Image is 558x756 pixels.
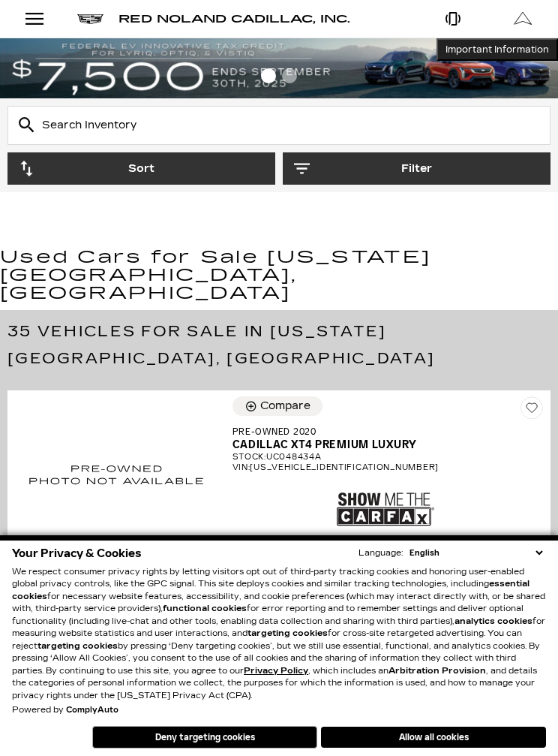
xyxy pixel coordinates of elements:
span: Go to slide 1 [261,68,276,83]
div: Compare [260,399,310,413]
span: Go to slide 2 [282,68,297,83]
strong: functional cookies [163,604,247,613]
a: ComplyAuto [66,706,118,715]
button: Sort [7,152,275,185]
strong: essential cookies [12,579,529,601]
strong: Arbitration Provision [388,666,486,676]
input: Search Inventory [7,106,550,145]
button: Deny targeting cookies [92,726,317,748]
span: 35 Vehicles for Sale in [US_STATE][GEOGRAPHIC_DATA], [GEOGRAPHIC_DATA] [7,322,435,367]
button: Filter [283,152,550,185]
span: Pre-Owned 2020 [232,425,532,438]
strong: analytics cookies [454,616,532,626]
div: Stock : UC048434A [232,452,543,462]
button: Important Information [436,38,558,61]
p: We respect consumer privacy rights by letting visitors opt out of third-party tracking cookies an... [12,566,546,703]
img: Show Me the CARFAX Badge [337,477,434,542]
button: Compare Vehicle [232,396,322,416]
div: Powered by [12,706,118,715]
span: Cadillac XT4 Premium Luxury [232,438,532,452]
a: Cadillac logo [77,11,103,27]
span: Your Privacy & Cookies [12,545,142,561]
button: Allow all cookies [321,727,546,748]
div: Language: [358,549,403,557]
span: Red Noland Cadillac, Inc. [118,13,350,26]
img: 2020 Cadillac XT4 Premium Luxury [7,390,225,558]
select: Language Select [406,547,546,559]
strong: targeting cookies [37,641,118,651]
button: Save Vehicle [520,396,543,423]
div: VIN: [US_VEHICLE_IDENTIFICATION_NUMBER] [232,462,543,473]
a: Privacy Policy [244,666,308,676]
a: Pre-Owned 2020Cadillac XT4 Premium Luxury [232,425,543,452]
strong: targeting cookies [247,628,328,638]
span: Important Information [445,44,549,56]
img: Cadillac logo [77,14,103,24]
a: Red Noland Cadillac, Inc. [118,11,350,27]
